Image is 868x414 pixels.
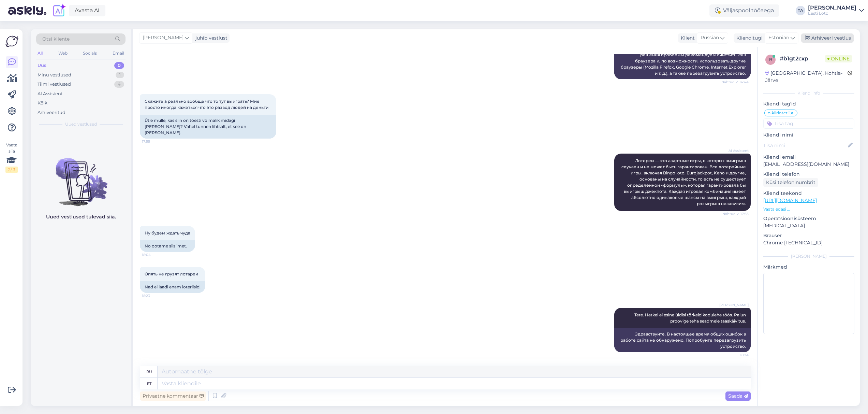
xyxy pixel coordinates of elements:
[709,4,779,17] div: Väljaspool tööaega
[38,72,71,78] div: Minu vestlused
[38,109,65,116] div: Arhiveeritud
[796,6,805,15] div: TA
[5,35,18,48] img: Askly Logo
[780,55,825,63] div: # b1gt2cxp
[825,55,852,62] span: Online
[634,312,747,324] span: Tere. Hetkel ei esine üldisi tõrkeid kodulehe töös. Palun proovige teha seadmele taaskäivitus.
[114,81,124,88] div: 4
[721,80,749,85] span: Nähtud ✓ 14:44
[719,302,749,308] span: [PERSON_NAME]
[769,57,772,62] span: b
[145,271,198,276] span: Опять не грузят лотареи
[723,353,749,358] span: 18:24
[140,240,195,252] div: No ootame siis imet.
[614,37,751,79] div: Здравствуйте. В настоящее время общих ошибок при покупке лотерейных билетов e-quick не возникает....
[768,111,790,115] span: e-kiirloterii
[764,142,847,149] input: Lisa nimi
[763,222,854,229] p: [MEDICAL_DATA]
[763,206,854,212] p: Vaata edasi ...
[808,5,856,11] div: [PERSON_NAME]
[763,100,854,108] p: Kliendi tag'id
[114,62,124,69] div: 0
[42,35,70,43] span: Otsi kliente
[147,378,151,389] div: et
[763,197,817,203] a: [URL][DOMAIN_NAME]
[145,230,190,235] span: Ну будем ждать чуда
[801,33,854,43] div: Arhiveeri vestlus
[142,139,167,144] span: 17:55
[763,190,854,197] p: Klienditeekond
[763,178,818,187] div: Küsi telefoninumbrit
[763,239,854,246] p: Chrome [TECHNICAL_ID]
[82,49,98,58] div: Socials
[52,3,66,18] img: explore-ai
[763,131,854,139] p: Kliendi nimi
[763,253,854,259] div: [PERSON_NAME]
[808,5,864,16] a: [PERSON_NAME]Eesti Loto
[763,232,854,239] p: Brauser
[140,391,206,401] div: Privaatne kommentaar
[38,81,71,88] div: Tiimi vestlused
[142,252,167,257] span: 18:04
[36,49,44,58] div: All
[46,213,116,220] p: Uued vestlused tulevad siia.
[734,34,763,42] div: Klienditugi
[38,100,47,106] div: Kõik
[146,366,152,377] div: ru
[69,5,105,16] a: Avasta AI
[145,99,268,110] span: Скажите а реально вообще что то тут выиграть? Мне просто иногда кажеться что это развод людей на ...
[38,62,46,69] div: Uus
[678,34,695,42] div: Klient
[116,72,124,78] div: 1
[142,293,167,298] span: 18:23
[31,146,131,207] img: No chats
[65,121,97,127] span: Uued vestlused
[768,34,789,42] span: Estonian
[614,328,751,352] div: Здравствуйте. В настоящее время общих ошибок в работе сайта не обнаружено. Попробуйте перезагрузи...
[140,281,205,293] div: Nad ei laadi enam loteriisid.
[763,263,854,271] p: Märkmed
[723,148,749,153] span: AI Assistent
[765,70,848,84] div: [GEOGRAPHIC_DATA], Kohtla-Järve
[763,90,854,96] div: Kliendi info
[5,142,18,173] div: Vaata siia
[140,115,276,139] div: Ütle mulle, kas siin on tõesti võimalik midagi [PERSON_NAME]? Vahel tunnen lihtsalt, et see on [P...
[143,34,183,42] span: [PERSON_NAME]
[111,49,126,58] div: Email
[728,393,748,399] span: Saada
[621,158,747,206] span: Лотереи — это азартные игры, в которых выигрыш случаен и не может быть гарантирован. Все лотерейн...
[763,154,854,161] p: Kliendi email
[38,90,63,97] div: AI Assistent
[193,34,227,42] div: juhib vestlust
[701,34,719,42] span: Russian
[5,167,18,173] div: 2 / 3
[57,49,69,58] div: Web
[763,161,854,168] p: [EMAIL_ADDRESS][DOMAIN_NAME]
[763,118,854,129] input: Lisa tag
[763,171,854,178] p: Kliendi telefon
[763,215,854,222] p: Operatsioonisüsteem
[808,11,856,16] div: Eesti Loto
[722,211,749,216] span: Nähtud ✓ 17:55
